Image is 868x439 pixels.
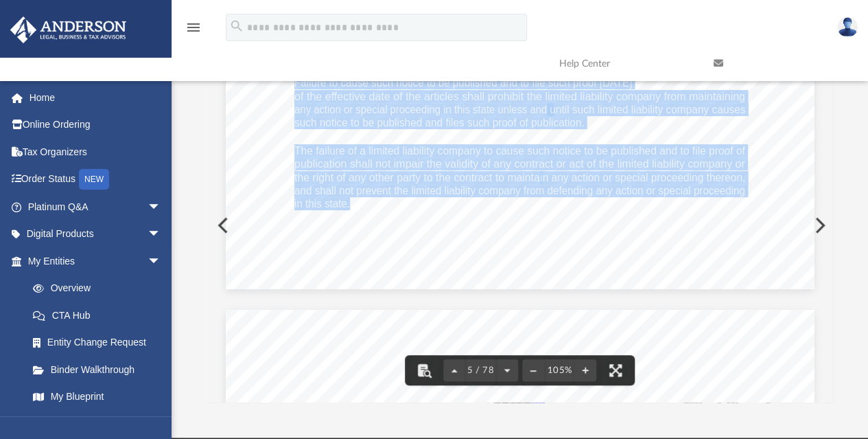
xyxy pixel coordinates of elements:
[465,366,497,375] span: 5 / 78
[207,48,834,403] div: File preview
[19,275,182,302] a: Overview
[79,169,109,190] div: NEW
[185,19,202,36] i: menu
[19,329,182,357] a: Entity Change Request
[294,91,745,103] span: of the effective date of the articles shall prohibit the limited liability company from maintaining
[550,104,745,116] span: until such limited liability company causes
[148,193,175,221] span: arrow_drop_down
[294,159,745,170] span: publication shall not impair the validity of any contract or act of the limited liability company or
[207,206,237,245] button: Previous File
[19,383,175,411] a: My Blueprint
[185,26,202,36] a: menu
[465,355,497,385] button: 5 / 78
[294,199,350,210] span: in this state.
[294,146,745,157] span: The failure of a limited liability company to cause such notice to be published and to file proof of
[443,355,465,385] button: Previous page
[540,172,745,184] span: in any action or special proceeding thereon,
[148,247,175,275] span: arrow_drop_down
[294,78,632,89] span: Failure to cause such notice to be published and to file such proof [DATE]
[496,355,518,385] button: Next page
[294,117,584,129] span: such notice to be published and files such proof of publication.
[10,247,182,275] a: My Entitiesarrow_drop_down
[10,138,182,166] a: Tax Organizers
[207,12,834,403] div: Preview
[10,84,182,111] a: Home
[19,356,182,383] a: Binder Walkthrough
[207,48,834,403] div: Document Viewer
[6,16,130,43] img: Anderson Advisors Platinum Portal
[544,366,574,375] div: Current zoom level
[837,17,858,37] img: User Pic
[574,355,596,385] button: Zoom in
[294,185,745,197] span: and shall not prevent the limited liability company from defending any action or special proceeding
[10,221,182,248] a: Digital Productsarrow_drop_down
[294,381,596,392] span: NEWSPAPERS FOR PUBLICATION [GEOGRAPHIC_DATA]:
[229,19,244,34] i: search
[10,166,182,194] a: Order StatusNEW
[600,355,631,385] button: Enter fullscreen
[294,172,540,184] span: the right of any other party to the contract to mainta
[294,104,547,116] span: any action or special proceeding in this state unless and
[19,410,182,438] a: Tax Due Dates
[409,355,439,385] button: Toggle findbar
[804,206,834,245] button: Next File
[522,355,544,385] button: Zoom out
[10,193,182,221] a: Platinum Q&Aarrow_drop_down
[549,36,703,91] a: Help Center
[148,221,175,249] span: arrow_drop_down
[19,302,182,329] a: CTA Hub
[10,111,182,139] a: Online Ordering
